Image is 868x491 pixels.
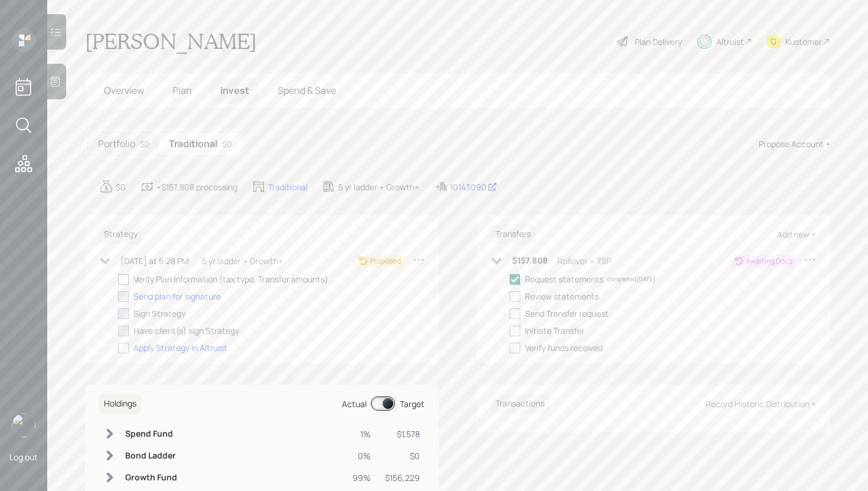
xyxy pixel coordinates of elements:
[370,256,401,266] div: Proposed
[99,225,142,244] h6: Strategy
[133,307,185,320] div: Sign Strategy
[9,451,38,463] div: Log out
[385,428,420,440] div: $1,578
[525,307,609,320] div: Send Transfer request
[104,84,144,97] span: Overview
[525,273,603,285] div: Request statements
[385,472,420,484] div: $156,229
[525,290,599,303] div: Review statements
[85,28,257,54] h1: [PERSON_NAME]
[491,394,549,414] h6: Transactions
[278,84,336,97] span: Spend & Save
[268,181,308,193] div: Traditional
[746,256,792,266] div: Awaiting Docs
[635,35,682,48] div: Plan Delivery
[125,473,177,483] h6: Growth Fund
[133,324,239,337] div: Have client(s) sign Strategy
[125,451,177,461] h6: Bond Ladder
[99,394,141,414] h6: Holdings
[716,35,744,48] div: Altruist
[385,450,420,462] div: $0
[353,472,371,484] div: 99%
[557,255,611,267] div: Rollover • TSP
[525,324,585,337] div: Initiate Transfer
[125,429,177,439] h6: Spend Fund
[169,138,217,149] h5: Traditional
[338,181,419,193] div: 5 yr ladder • Growth+
[202,255,283,267] div: 5 yr ladder • Growth+
[120,255,189,267] div: [DATE] at 5:28 PM
[12,414,35,437] img: retirable_logo.png
[759,138,830,150] div: Propose Account +
[706,398,816,409] div: Record Historic Distribution +
[607,275,655,284] div: completed [DATE]
[140,138,150,150] div: $0
[777,229,816,240] div: Add new +
[156,181,237,193] div: +$157,808 processing
[450,181,497,193] div: 10143090
[525,342,603,354] div: Verify funds received
[512,256,548,266] h6: $157,808
[172,84,192,97] span: Plan
[116,181,126,193] div: $0
[220,84,249,97] span: Invest
[222,138,232,150] div: $0
[133,273,328,285] div: Verify Plan Information (tax type, Transfer amounts)
[353,428,371,440] div: 1%
[133,290,221,303] div: Send plan for signature
[400,398,425,410] div: Target
[133,342,227,354] div: Apply Strategy In Altruist
[353,450,371,462] div: 0%
[98,138,135,149] h5: Portfolio
[491,225,536,244] h6: Transfers
[342,398,367,410] div: Actual
[785,35,822,48] div: Kustomer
